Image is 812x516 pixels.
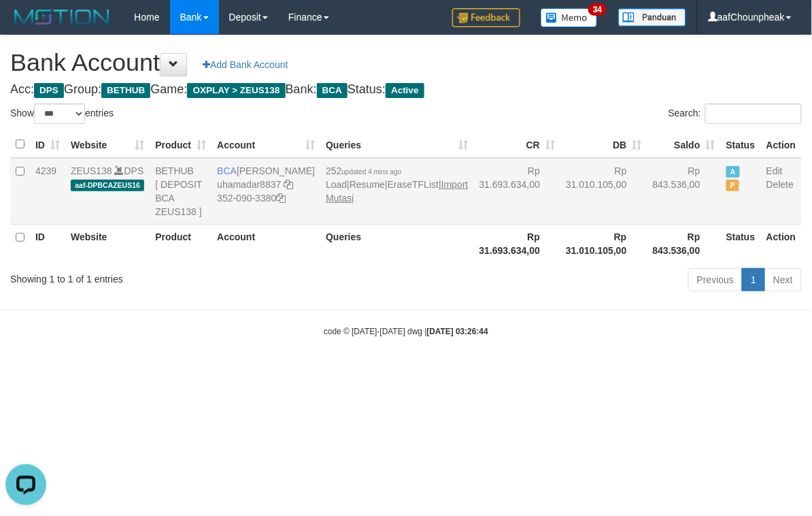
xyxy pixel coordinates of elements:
[705,103,802,124] input: Search:
[452,8,520,27] img: Feedback.jpg
[761,224,802,263] th: Action
[30,224,65,263] th: ID
[427,327,488,336] strong: [DATE] 03:26:44
[212,224,320,263] th: Account
[386,83,424,98] span: Active
[560,131,647,158] th: DB: activate to sort column ascending
[212,131,320,158] th: Account: activate to sort column ascending
[350,179,385,190] a: Resume
[326,179,468,204] a: Import Mutasi
[766,179,794,190] a: Delete
[217,165,237,176] span: BCA
[742,268,765,291] a: 1
[150,131,212,158] th: Product: activate to sort column ascending
[71,165,112,176] a: ZEUS138
[320,224,473,263] th: Queries
[217,179,281,190] a: uhamadar8837
[764,268,802,291] a: Next
[212,158,320,225] td: [PERSON_NAME] 352-090-3380
[34,103,85,124] select: Showentries
[10,267,328,286] div: Showing 1 to 1 of 1 entries
[388,179,439,190] a: EraseTFList
[761,131,802,158] th: Action
[65,224,150,263] th: Website
[326,179,347,190] a: Load
[65,131,150,158] th: Website: activate to sort column ascending
[560,224,647,263] th: Rp 31.010.105,00
[342,168,402,176] span: updated 4 mins ago
[541,8,598,27] img: Button%20Memo.svg
[101,83,150,98] span: BETHUB
[10,7,114,27] img: MOTION_logo.png
[721,131,761,158] th: Status
[474,224,561,263] th: Rp 31.693.634,00
[10,49,802,76] h1: Bank Account
[766,165,783,176] a: Edit
[30,131,65,158] th: ID: activate to sort column ascending
[647,158,721,225] td: Rp 843.536,00
[474,158,561,225] td: Rp 31.693.634,00
[721,224,761,263] th: Status
[669,103,802,124] label: Search:
[34,83,64,98] span: DPS
[560,158,647,225] td: Rp 31.010.105,00
[588,3,607,16] span: 34
[317,83,348,98] span: BCA
[320,131,473,158] th: Queries: activate to sort column ascending
[65,158,150,225] td: DPS
[326,165,468,204] span: | | |
[10,103,114,124] label: Show entries
[194,53,297,76] a: Add Bank Account
[10,83,802,97] h4: Acc: Group: Game: Bank: Status:
[150,224,212,263] th: Product
[688,268,743,291] a: Previous
[5,5,46,46] button: Open LiveChat chat widget
[324,327,488,336] small: code © [DATE]-[DATE] dwg |
[647,224,721,263] th: Rp 843.536,00
[187,83,285,98] span: OXPLAY > ZEUS138
[726,166,740,178] span: Active
[647,131,721,158] th: Saldo: activate to sort column ascending
[150,158,212,225] td: BETHUB [ DEPOSIT BCA ZEUS138 ]
[618,8,686,27] img: panduan.png
[284,179,293,190] a: Copy uhamadar8837 to clipboard
[474,131,561,158] th: CR: activate to sort column ascending
[71,180,144,191] span: aaf-DPBCAZEUS16
[30,158,65,225] td: 4239
[326,165,401,176] span: 252
[276,193,286,204] a: Copy 3520903380 to clipboard
[726,180,740,191] span: Paused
